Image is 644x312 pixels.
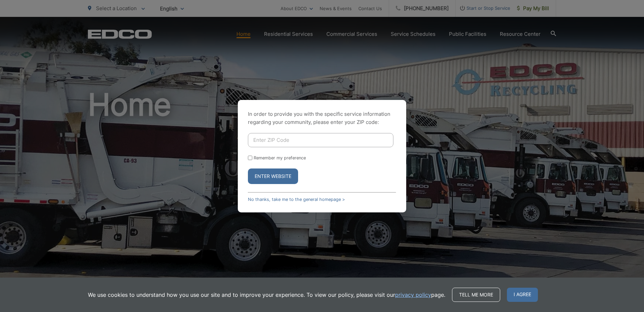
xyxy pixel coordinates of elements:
p: We use cookies to understand how you use our site and to improve your experience. To view our pol... [88,291,445,299]
p: In order to provide you with the specific service information regarding your community, please en... [248,110,396,126]
label: Remember my preference [254,155,306,160]
input: Enter ZIP Code [248,133,393,147]
button: Enter Website [248,168,298,184]
a: Tell me more [452,288,500,302]
span: I agree [507,288,538,302]
a: No thanks, take me to the general homepage > [248,197,345,202]
a: privacy policy [395,291,431,299]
